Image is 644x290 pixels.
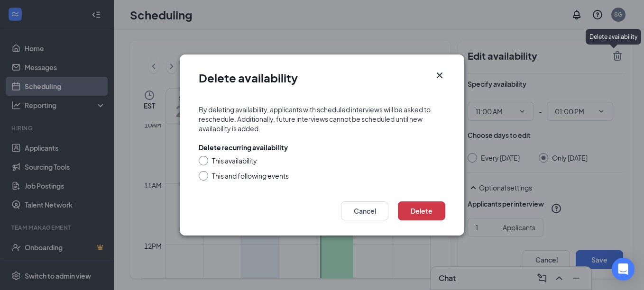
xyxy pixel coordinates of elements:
div: This and following events [212,171,289,181]
div: This availability [212,156,257,165]
div: Delete availability [586,29,641,45]
button: Close [434,70,445,81]
svg: Cross [434,70,445,81]
h1: Delete availability [199,70,298,86]
div: Delete recurring availability [199,143,288,152]
button: Cancel [341,201,388,220]
button: Delete [398,201,445,220]
div: Open Intercom Messenger [612,258,635,281]
div: By deleting availability, applicants with scheduled interviews will be asked to reschedule. Addit... [199,105,445,133]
